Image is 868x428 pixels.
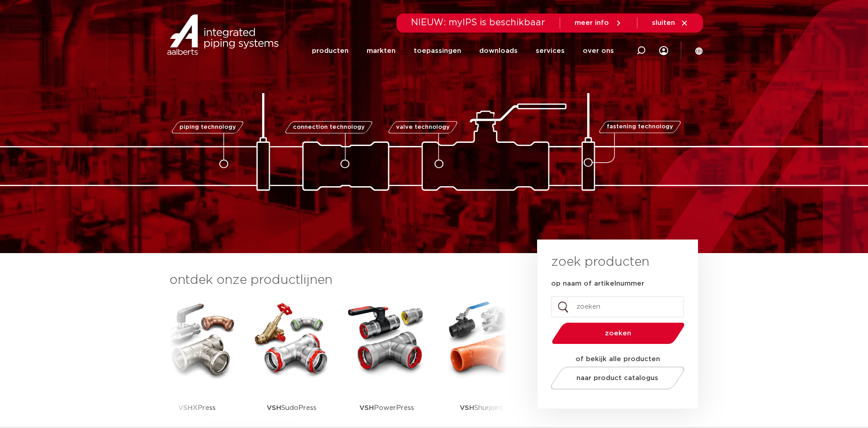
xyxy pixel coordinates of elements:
[652,19,675,26] span: sluiten
[312,33,614,68] nav: Menu
[479,33,518,68] a: downloads
[577,375,659,381] span: naar product catalogus
[575,19,609,26] span: meer info
[652,19,689,27] a: sluiten
[575,330,661,337] span: zoeken
[178,404,193,411] strong: VSH
[551,279,644,288] label: op naam of artikelnummer
[267,404,281,411] strong: VSH
[536,33,565,68] a: services
[583,33,614,68] a: over ons
[548,322,689,345] button: zoeken
[411,18,545,27] span: NIEUW: myIPS is beschikbaar
[293,124,365,130] span: connection technology
[170,271,507,289] h3: ontdek onze productlijnen
[548,367,687,390] a: naar product catalogus
[414,33,461,68] a: toepassingen
[460,404,474,411] strong: VSH
[551,296,684,317] input: zoeken
[312,33,349,68] a: producten
[551,253,649,271] h3: zoek producten
[396,124,449,130] span: valve technology
[179,124,236,130] span: piping technology
[575,19,623,27] a: meer info
[359,404,374,411] strong: VSH
[576,356,660,362] strong: of bekijk alle producten
[607,124,673,130] span: fastening technology
[367,33,396,68] a: markten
